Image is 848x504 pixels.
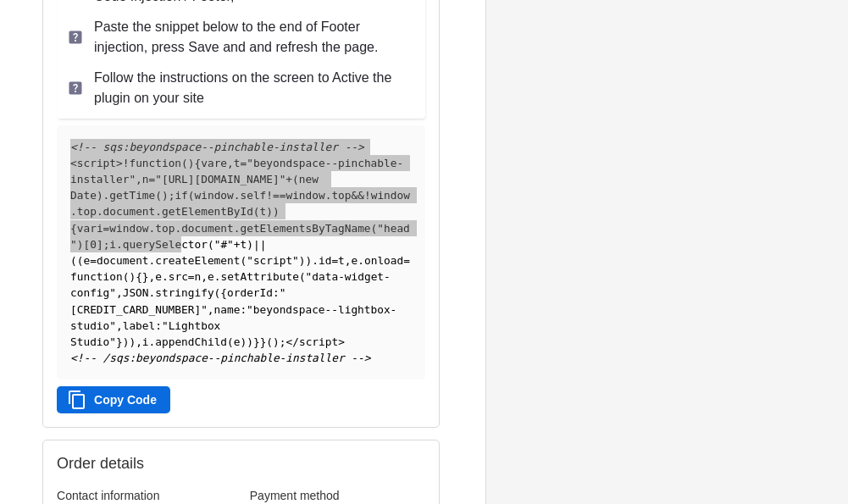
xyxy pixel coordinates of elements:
span: ( [240,254,247,267]
span: JSON [123,286,149,299]
span: = [90,254,97,267]
span: ) [306,254,313,267]
span: "beyondspace--lightbox-studio" [70,303,396,332]
span: appendChild [155,335,227,348]
span: ; [280,335,286,348]
span: ) [129,270,136,283]
span: { [195,157,202,169]
span: : [240,303,247,316]
span: , [116,319,123,332]
span: onload [364,254,403,267]
h3: Payment method [250,488,425,503]
span: : [273,286,280,299]
span: getTime [109,189,155,202]
span: e [208,270,214,283]
span: Date [70,189,97,202]
span: , [227,157,234,169]
span: "[CREDIT_CARD_NUMBER]" [70,286,285,315]
span: <!-- /sqs:beyondspace--pinchable-installer --> [70,352,370,364]
span: ( [292,173,299,186]
span: e [352,254,358,267]
span: function [70,270,123,283]
span: , [136,335,142,348]
span: ) [266,205,273,218]
span: "#" [214,238,234,251]
span: + [285,173,292,186]
span: . [214,270,221,283]
span: ) [162,189,169,202]
span: ( [208,238,214,251]
span: > [338,335,345,348]
span: { [220,286,227,299]
span: && [352,189,364,202]
span: ( [214,286,221,299]
span: ( [188,189,195,202]
span: . [312,254,319,267]
span: var [201,157,220,169]
span: n [195,270,202,283]
span: window [195,189,234,202]
span: e [155,270,162,283]
span: top [331,189,351,202]
span: e [83,254,90,267]
span: . [149,222,156,235]
span: ! [364,189,371,202]
span: ) [188,157,195,169]
span: . [234,189,241,202]
span: ( [299,270,306,283]
span: createElement [155,254,240,267]
span: querySelector [123,238,208,251]
span: . [70,205,77,218]
span: self [241,189,267,202]
span: i [109,238,116,251]
span: <!-- sqs:beyondspace--pinchable-installer --> [70,141,364,153]
span: e [234,335,241,348]
span: t [234,157,241,169]
span: ( [181,157,188,169]
span: ] [97,238,103,251]
span: . [325,189,332,202]
span: new [299,173,319,186]
span: i [97,222,103,235]
span: label [123,319,156,332]
span: , [201,270,208,283]
span: . [97,205,103,218]
span: document [181,222,234,235]
span: "[URL][DOMAIN_NAME]" [155,173,285,186]
span: ( [227,335,234,348]
span: . [357,254,364,267]
span: ( [70,254,77,267]
span: = [103,222,110,235]
span: } [253,335,260,348]
span: ) [247,238,253,251]
span: , [208,303,214,316]
span: t [338,254,345,267]
span: e [220,157,227,169]
span: id [319,254,331,267]
span: : [155,319,162,332]
span: . [149,335,156,348]
span: . [149,286,156,299]
span: "head" [70,222,410,251]
span: . [234,222,241,235]
span: ( [155,189,162,202]
span: } [116,335,123,348]
span: ) [77,238,84,251]
span: = [188,270,195,283]
span: ( [266,335,273,348]
span: [ [83,238,90,251]
span: src [169,270,188,283]
span: ( [253,205,260,218]
span: } [260,335,267,348]
span: if [175,189,187,202]
span: . [116,238,123,251]
p: Follow the instructions on the screen to Active the plugin on your site [94,68,414,108]
span: "script" [247,254,299,267]
span: || [253,238,266,251]
p: Paste the snippet below to the end of Footer injection, press Save and and refresh the page. [94,17,414,58]
span: stringify [155,286,213,299]
h3: Contact information [57,488,232,503]
span: . [175,222,181,235]
span: ) [273,335,280,348]
span: ( [77,254,84,267]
